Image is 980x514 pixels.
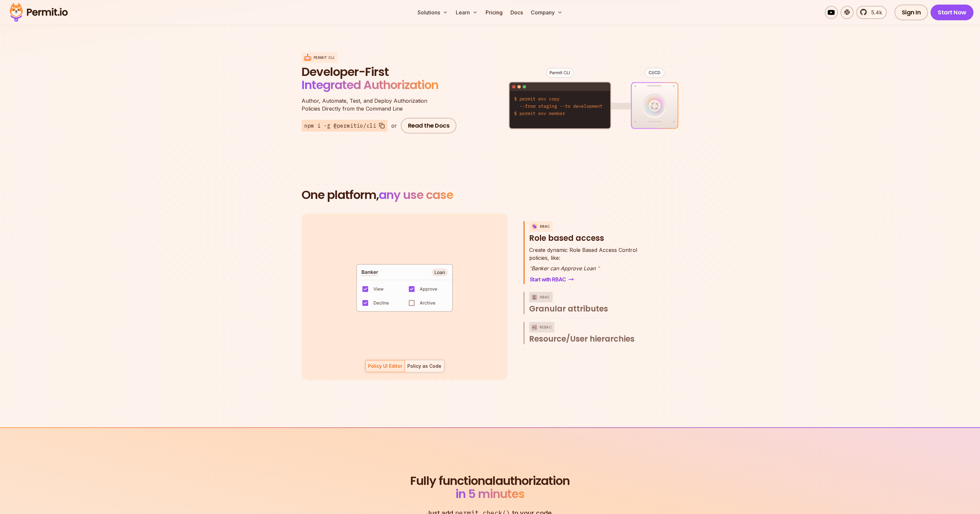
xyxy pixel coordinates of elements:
[529,265,531,272] span: "
[302,97,459,105] span: Author, Automate, Test, and Deploy Authorization
[302,77,438,93] span: Integrated Authorization
[304,122,376,130] span: npm i -g @permitio/cli
[529,275,575,284] a: Start with RBAC
[508,6,526,19] a: Docs
[529,322,651,344] button: ReBACResource/User hierarchies
[302,188,679,202] h2: One platform,
[529,304,608,314] span: Granular attributes
[405,360,444,372] button: Policy as Code
[455,486,525,502] span: in 5 minutes
[529,292,651,314] button: ABACGranular attributes
[895,5,928,20] a: Sign In
[597,265,600,272] span: "
[407,363,441,369] div: Policy as Code
[410,474,495,487] span: Fully functional
[529,246,637,262] p: policies, like:
[528,6,565,19] button: Company
[453,6,480,19] button: Learn
[529,246,651,284] div: RBACRole based access
[314,55,335,60] p: Permit CLI
[540,322,552,332] p: ReBAC
[302,65,459,79] span: Developer-First
[529,334,635,344] span: Resource/User hierarchies
[391,122,397,130] div: or
[483,6,505,19] a: Pricing
[867,9,882,16] span: 5.4k
[379,186,453,203] span: any use case
[540,292,550,302] p: ABAC
[302,97,459,113] p: Policies Directly from the Command Line
[415,6,451,19] button: Solutions
[302,120,387,132] button: npm i -g @permitio/cli
[856,6,887,19] a: 5.4k
[409,474,571,501] h2: authorization
[401,118,457,133] a: Read the Docs
[7,1,71,24] img: Permit logo
[931,5,973,20] a: Start Now
[529,264,637,272] p: Banker can Approve Loan
[529,246,637,254] span: Create dynamic Role Based Access Control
